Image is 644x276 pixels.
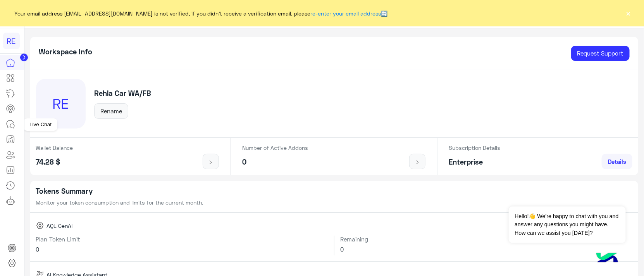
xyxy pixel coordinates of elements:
h5: Enterprise [449,158,501,167]
img: icon [206,159,216,165]
a: re-enter your email address [311,10,381,17]
span: AQL GenAI [46,222,72,230]
h5: 0 [243,158,308,167]
span: Your email address [EMAIL_ADDRESS][DOMAIN_NAME] is not verified, if you didn't receive a verifica... [15,9,388,17]
div: RE [3,33,20,49]
p: Wallet Balance [36,144,73,152]
h6: Plan Token Limit [36,236,329,243]
p: Monitor your token consumption and limits for the current month. [36,198,633,207]
h5: 74.28 $ [36,158,73,167]
h5: Rehla Car WA/FB [94,89,151,98]
div: RE [36,79,86,128]
h6: 0 [36,246,329,253]
p: Subscription Details [449,144,501,152]
button: Rename [94,103,128,119]
img: hulul-logo.png [594,245,621,272]
button: × [625,9,632,17]
h5: Tokens Summary [36,187,633,196]
img: AQL GenAI [36,222,44,229]
h6: 0 [340,246,632,253]
span: Hello!👋 We're happy to chat with you and answer any questions you might have. How can we assist y... [509,207,625,243]
p: Number of Active Addons [243,144,308,152]
h5: Workspace Info [39,47,92,56]
h6: Remaining [340,236,632,243]
a: Request Support [571,46,630,61]
div: Live Chat [24,118,57,131]
span: Details [608,158,626,165]
a: Details [602,154,632,169]
img: icon [413,159,422,165]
